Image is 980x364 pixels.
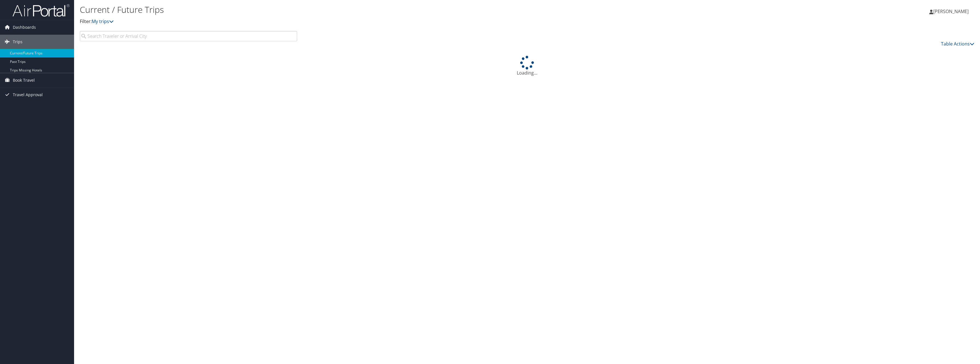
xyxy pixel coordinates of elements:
a: [PERSON_NAME] [929,3,974,20]
img: airportal-logo.png [13,4,70,17]
h1: Current / Future Trips [80,4,676,16]
input: Search Traveler or Arrival City [80,31,297,41]
span: Book Travel [13,73,35,87]
a: My trips [92,18,114,24]
span: Trips [13,35,23,49]
span: Dashboards [13,20,36,34]
a: Table Actions [941,41,974,47]
span: [PERSON_NAME] [933,8,969,15]
p: Filter: [80,18,676,25]
div: Loading... [80,56,974,76]
span: Travel Approval [13,88,43,102]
